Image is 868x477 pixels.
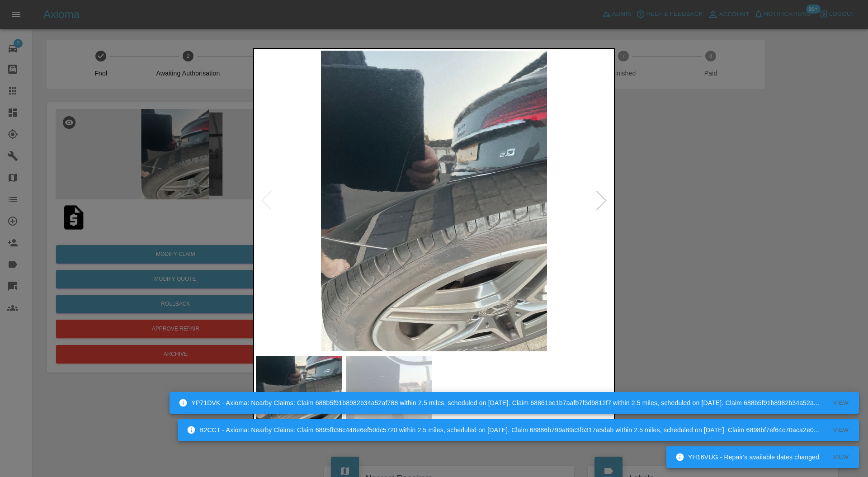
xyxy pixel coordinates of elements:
[826,450,855,464] button: View
[826,423,855,437] button: View
[187,422,819,438] div: B2CCT - Axioma: Nearby Claims: Claim 6895fb36c448e6ef50dc5720 within 2.5 miles, scheduled on [DAT...
[346,356,432,422] img: 63c3c23b-3369-4596-bc44-9c942f8aebd8
[256,356,342,422] img: 8b4a0405-209b-4599-a5fa-67de53780f64
[256,51,612,352] img: 8b4a0405-209b-4599-a5fa-67de53780f64
[179,395,819,411] div: YP71DVK - Axioma: Nearby Claims: Claim 688b5f91b8982b34a52af788 within 2.5 miles, scheduled on [D...
[675,449,819,465] div: YH16VUG - Repair's available dates changed
[826,396,855,410] button: View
